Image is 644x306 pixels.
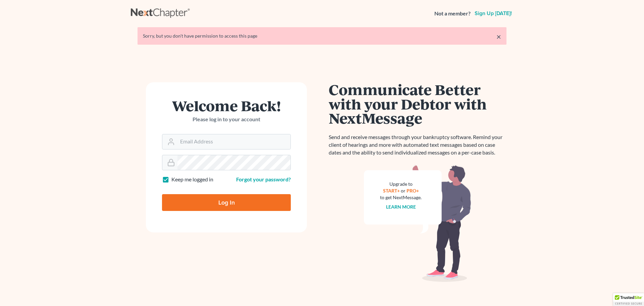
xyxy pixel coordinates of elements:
a: START+ [383,188,400,193]
span: or [401,188,406,193]
img: nextmessage_bg-59042aed3d76b12b5cd301f8e5b87938c9018125f34e5fa2b7a6b67550977c72.svg [364,165,471,282]
strong: Not a member? [434,10,471,17]
div: Upgrade to [380,181,422,187]
a: PRO+ [407,188,419,193]
h1: Welcome Back! [162,98,291,113]
a: Forgot your password? [236,176,291,182]
h1: Communicate Better with your Debtor with NextMessage [329,82,506,125]
div: TrustedSite Certified [613,293,644,306]
a: Learn more [386,204,416,210]
label: Keep me logged in [171,176,213,183]
input: Email Address [177,134,290,149]
input: Log In [162,194,291,211]
a: × [496,33,501,41]
div: to get NextMessage. [380,194,422,201]
a: Sign up [DATE]! [473,11,513,16]
p: Please log in to your account [162,116,291,123]
p: Send and receive messages through your bankruptcy software. Remind your client of hearings and mo... [329,133,506,157]
div: Sorry, but you don't have permission to access this page [143,33,501,39]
